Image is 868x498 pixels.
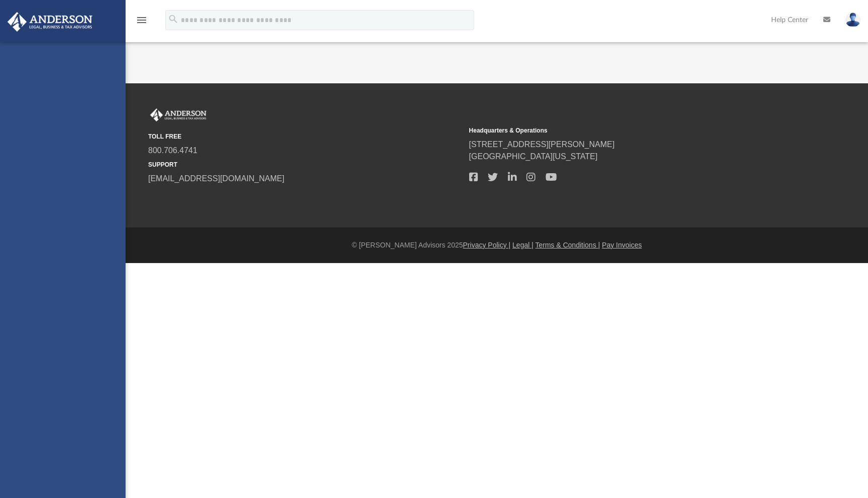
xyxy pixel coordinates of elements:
[469,140,615,149] a: [STREET_ADDRESS][PERSON_NAME]
[535,241,600,249] a: Terms & Conditions |
[845,13,860,27] img: User Pic
[148,160,462,169] small: SUPPORT
[5,12,95,32] img: Anderson Advisors Platinum Portal
[148,108,208,121] img: Anderson Advisors Platinum Portal
[602,241,641,249] a: Pay Invoices
[512,241,533,249] a: Legal |
[469,152,598,161] a: [GEOGRAPHIC_DATA][US_STATE]
[148,146,197,155] a: 800.706.4741
[136,19,148,26] a: menu
[136,14,148,26] i: menu
[463,241,511,249] a: Privacy Policy |
[168,14,179,25] i: search
[148,174,284,183] a: [EMAIL_ADDRESS][DOMAIN_NAME]
[148,132,462,141] small: TOLL FREE
[126,240,868,251] div: © [PERSON_NAME] Advisors 2025
[469,126,783,135] small: Headquarters & Operations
